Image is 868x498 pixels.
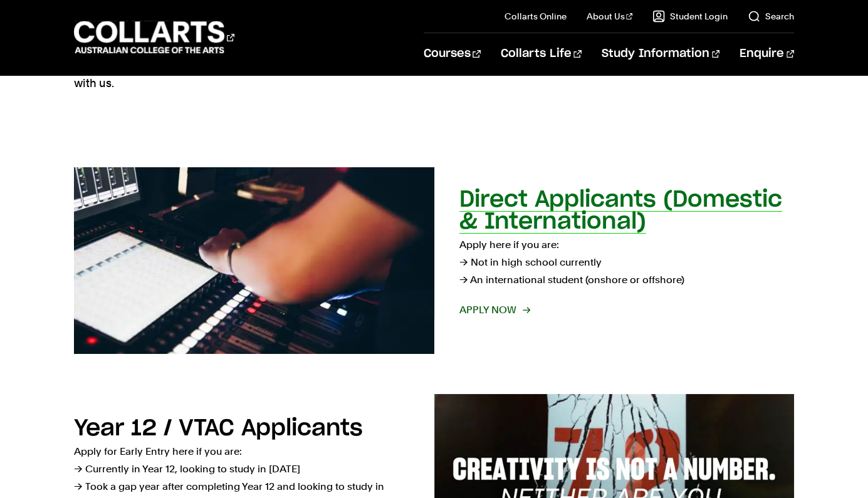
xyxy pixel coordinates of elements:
a: Enquire [740,33,794,75]
h2: Direct Applicants (Domestic & International) [459,189,782,233]
a: Collarts Online [505,10,567,23]
a: Study Information [602,33,719,75]
div: Go to homepage [74,19,234,55]
a: Courses [424,33,481,75]
a: Search [748,10,794,23]
a: About Us [587,10,633,23]
a: Direct Applicants (Domestic & International) Apply here if you are:→ Not in high school currently... [74,167,795,354]
a: Collarts Life [501,33,582,75]
p: Apply here if you are: → Not in high school currently → An international student (onshore or offs... [459,236,795,289]
a: Student Login [652,10,728,23]
span: Apply now [459,301,529,319]
h2: Year 12 / VTAC Applicants [74,417,363,440]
